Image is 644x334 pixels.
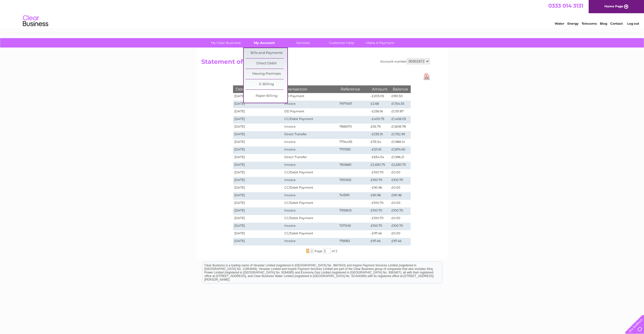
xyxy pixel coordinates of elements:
td: CC/Debit Payment [283,185,338,192]
td: £1,408.03 [390,116,410,124]
td: [DATE] [233,93,283,101]
th: Transaction [283,85,338,93]
td: Invoice [283,223,338,230]
span: 1 [306,249,309,253]
td: [DATE] [233,200,283,207]
td: [DATE] [233,139,283,146]
a: Paper Billing [245,91,287,101]
td: [DATE] [233,192,283,200]
td: -£100.70 [369,215,390,223]
td: £97.46 [390,238,410,246]
a: Contact [610,22,623,25]
td: [DATE] [233,223,283,230]
td: DD Payment [283,93,338,101]
th: Amount [369,85,390,93]
td: [DATE] [233,207,283,215]
a: E-Billing [245,79,287,89]
a: Make A Payment [359,38,401,48]
td: -£90.96 [369,185,390,192]
td: £2,630.75 [369,162,390,169]
td: Invoice [283,207,338,215]
a: Bills and Payments [245,48,287,58]
td: [DATE] [233,162,283,169]
td: Invoice [283,146,338,154]
td: Invoice [283,101,338,108]
a: My Account [243,38,285,48]
a: Log out [627,22,639,25]
td: -£100.70 [369,169,390,177]
a: Blog [600,22,607,25]
td: £2.68 [369,101,390,108]
td: -£400.75 [369,116,390,124]
a: Water [555,22,564,25]
span: 2 [310,249,314,253]
td: [DATE] [233,131,283,139]
span: 2 [336,249,337,253]
td: [DATE] [233,146,283,154]
td: 7413911 [338,192,370,200]
td: £0.00 [390,230,410,238]
td: 7701361 [338,146,370,154]
td: Invoice [283,238,338,246]
td: CC/Debit Payment [283,116,338,124]
td: Invoice [283,192,338,200]
td: Direct Transfer [283,131,338,139]
a: Energy [567,22,579,25]
td: [DATE] [233,238,283,246]
td: £55.79 [369,124,390,131]
td: Invoice [283,162,338,169]
td: [DATE] [233,230,283,238]
td: £1,996.21 [390,154,410,162]
td: -£235.15 [369,131,390,139]
td: £97.46 [369,238,390,246]
a: Customer Help [321,38,362,48]
a: Services [282,38,324,48]
img: logo.png [23,13,48,29]
td: CC/Debit Payment [283,215,338,223]
td: [DATE] [233,154,283,162]
td: 7217492 [338,223,370,230]
td: [DATE] [233,101,283,108]
td: £100.70 [390,223,410,230]
td: -£203.05 [369,93,390,101]
td: [DATE] [233,215,283,223]
span: of [332,249,335,253]
td: £0.00 [390,169,410,177]
a: Direct Debit [245,58,287,69]
div: Account number [380,58,430,64]
td: £1,808.78 [390,124,410,131]
td: £1,874.60 [390,146,410,154]
td: £100.70 [369,207,390,215]
td: [DATE] [233,108,283,116]
td: [DATE] [233,185,283,192]
td: £100.70 [369,177,390,185]
a: Moving Premises [245,69,287,79]
td: £0.00 [390,185,410,192]
td: £951.50 [390,93,410,101]
td: [DATE] [233,169,283,177]
td: £100.70 [390,177,410,185]
td: 7606661 [338,162,370,169]
td: Invoice [283,124,338,131]
td: -£634.54 [369,154,390,162]
td: -£121.61 [369,146,390,154]
a: 0333 014 3131 [548,3,583,9]
td: 7510592 [338,177,370,185]
td: -£100.70 [369,200,390,207]
td: 7315803 [338,207,370,215]
td: [DATE] [233,177,283,185]
td: [DATE] [233,124,283,131]
th: Reference [338,85,370,93]
td: 7886170 [338,124,370,131]
td: -£97.46 [369,230,390,238]
td: £2,630.75 [390,162,410,169]
td: [DATE] [233,116,283,124]
td: CC/Debit Payment [283,230,338,238]
td: £113.54 [369,139,390,146]
td: 7118182 [338,238,370,246]
a: Telecoms [582,22,597,25]
th: Date [233,85,283,93]
td: £100.70 [369,223,390,230]
td: £0.00 [390,200,410,207]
